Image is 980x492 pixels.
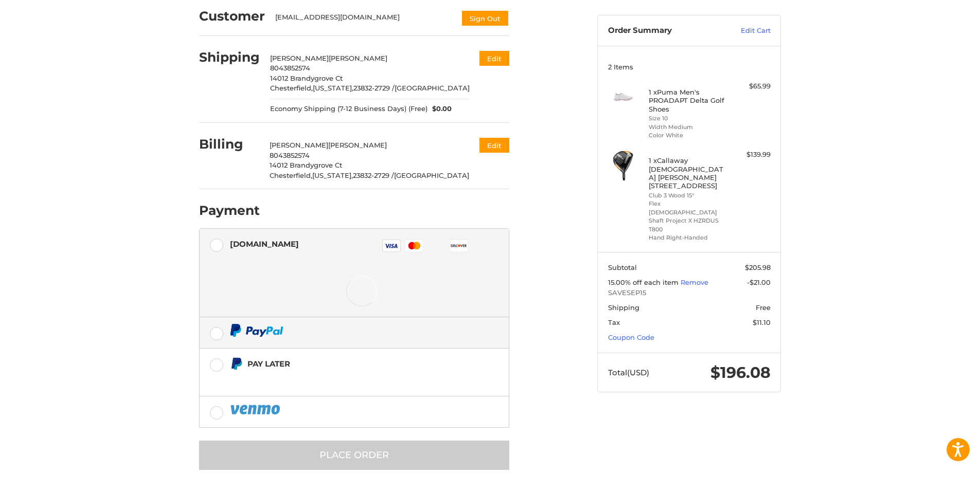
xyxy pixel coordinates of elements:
[230,357,243,370] img: Pay Later icon
[730,81,771,92] div: $65.99
[608,333,654,341] a: Coupon Code
[710,363,771,382] span: $196.08
[230,235,299,252] div: [DOMAIN_NAME]
[329,54,387,62] span: [PERSON_NAME]
[230,403,282,416] img: PayPal icon
[747,278,771,286] span: -$21.00
[745,263,771,271] span: $205.98
[608,368,649,377] span: Total (USD)
[395,84,470,92] span: [GEOGRAPHIC_DATA]
[328,141,387,149] span: [PERSON_NAME]
[270,54,329,62] span: [PERSON_NAME]
[353,84,395,92] span: 23832-2729 /
[649,233,727,242] li: Hand Right-Handed
[649,123,727,132] li: Width Medium
[270,104,427,114] span: Economy Shipping (7-12 Business Days) (Free)
[719,26,771,36] a: Edit Cart
[649,114,727,123] li: Size 10
[649,131,727,140] li: Color White
[730,150,771,160] div: $139.99
[270,141,328,149] span: [PERSON_NAME]
[608,318,620,326] span: Tax
[313,84,353,92] span: [US_STATE],
[270,64,310,72] span: 8043852574
[649,156,727,190] h4: 1 x Callaway [DEMOGRAPHIC_DATA] [PERSON_NAME] [STREET_ADDRESS]
[681,278,708,286] a: Remove
[608,26,719,36] h3: Order Summary
[649,191,727,200] li: Club 3 Wood 15°
[275,12,451,27] div: [EMAIL_ADDRESS][DOMAIN_NAME]
[756,303,771,312] span: Free
[199,8,265,24] h2: Customer
[270,151,310,159] span: 8043852574
[270,74,343,82] span: 14012 Brandygrove Ct
[461,10,509,27] button: Sign Out
[199,49,260,65] h2: Shipping
[247,355,444,372] div: Pay Later
[427,104,452,114] span: $0.00
[270,171,312,179] span: Chesterfield,
[479,138,509,153] button: Edit
[230,374,445,384] iframe: PayPal Message 1
[649,199,727,216] li: Flex [DEMOGRAPHIC_DATA]
[608,288,771,298] span: SAVESEP15
[230,324,283,337] img: PayPal icon
[608,263,637,271] span: Subtotal
[394,171,469,179] span: [GEOGRAPHIC_DATA]
[649,88,727,113] h4: 1 x Puma Men's PROADAPT Delta Golf Shoes
[199,441,509,470] button: Place Order
[353,171,394,179] span: 23832-2729 /
[312,171,353,179] span: [US_STATE],
[608,63,771,71] h3: 2 Items
[649,216,727,233] li: Shaft Project X HZRDUS T800
[753,318,771,326] span: $11.10
[199,203,260,218] h2: Payment
[199,136,259,152] h2: Billing
[608,303,639,312] span: Shipping
[479,51,509,66] button: Edit
[270,161,342,169] span: 14012 Brandygrove Ct
[608,278,681,286] span: 15.00% off each item
[270,84,313,92] span: Chesterfield,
